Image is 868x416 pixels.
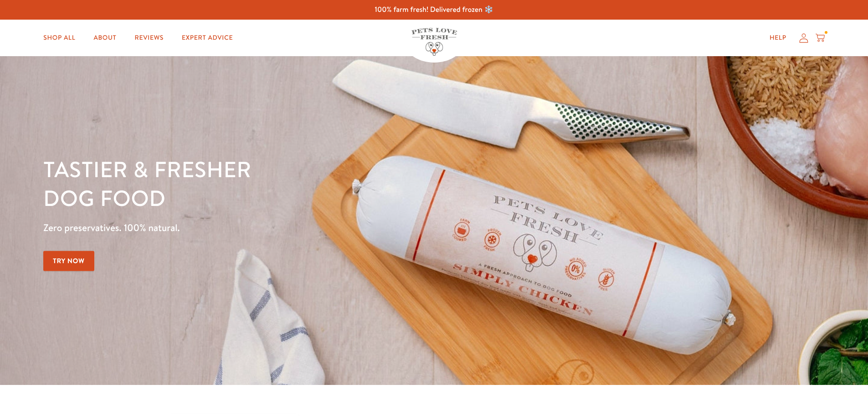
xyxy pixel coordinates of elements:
[43,156,564,213] h1: Tastier & fresher dog food
[762,29,794,47] a: Help
[43,220,564,236] p: Zero preservatives. 100% natural.
[36,29,82,47] a: Shop All
[411,28,457,56] img: Pets Love Fresh
[86,29,123,47] a: About
[175,29,240,47] a: Expert Advice
[43,251,94,271] a: Try Now
[128,29,171,47] a: Reviews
